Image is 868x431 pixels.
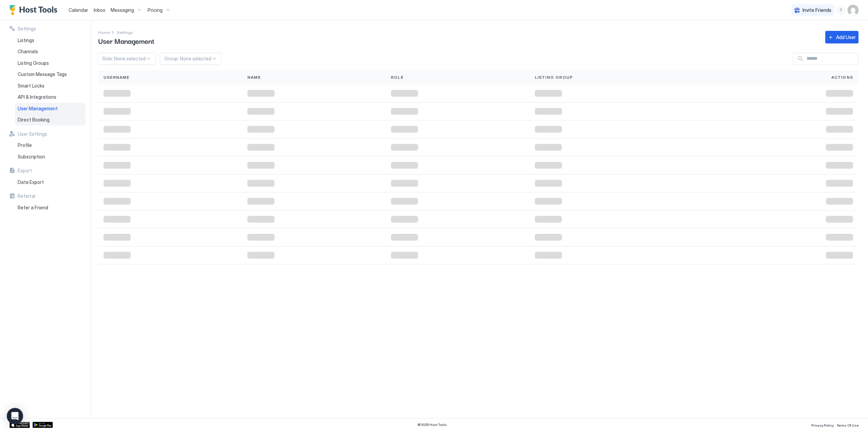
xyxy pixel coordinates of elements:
a: Channels [15,46,86,57]
span: Smart Locks [18,83,44,89]
span: User Settings [18,131,47,137]
span: Terms Of Use [836,423,858,427]
span: Profile [18,142,32,148]
span: Name [247,74,261,80]
a: Profile [15,139,86,151]
a: Listings [15,35,86,46]
a: Custom Message Tags [15,69,86,80]
span: Referral [18,193,35,199]
a: Inbox [94,6,105,14]
a: Refer a Friend [15,202,86,213]
a: Subscription [15,151,86,163]
span: Home [98,30,110,35]
span: Subscription [18,154,45,160]
span: Export [18,168,32,174]
span: User Management [18,106,58,112]
span: © 2025 Host Tools [417,423,447,427]
span: Data Export [18,179,44,185]
span: Listings [18,37,34,43]
a: User Management [15,103,86,114]
a: Terms Of Use [836,421,858,428]
span: Pricing [148,7,163,13]
a: Settings [117,29,133,36]
span: Settings [117,30,133,35]
a: Calendar [69,6,88,14]
a: App Store [10,422,30,428]
span: Listing Groups [18,60,49,66]
input: Input Field [804,53,858,64]
a: Home [98,29,110,36]
div: Breadcrumb [117,29,133,36]
div: menu [837,6,845,14]
span: Calendar [69,7,88,13]
span: Listing Group [535,74,573,80]
span: Messaging [111,7,134,13]
span: Role [391,74,403,80]
span: Direct Booking [18,117,50,123]
span: User Management [98,36,154,46]
div: User profile [848,5,858,16]
span: Refer a Friend [18,205,48,211]
a: Listing Groups [15,57,86,69]
span: Inbox [94,7,105,13]
div: Add User [836,34,856,41]
span: Channels [18,49,38,55]
a: Data Export [15,176,86,188]
span: Username [103,74,130,80]
div: Open Intercom Messenger [7,408,23,424]
button: Add User [825,31,858,43]
a: Privacy Policy [811,421,834,428]
span: Actions [831,74,853,80]
a: Google Play Store [33,422,53,428]
a: Direct Booking [15,114,86,126]
div: Breadcrumb [98,29,110,36]
span: Custom Message Tags [18,71,67,77]
span: Settings [18,26,36,32]
a: Host Tools Logo [10,5,60,15]
span: Invite Friends [803,7,831,13]
a: Smart Locks [15,80,86,92]
span: API & Integrations [18,94,56,100]
span: Privacy Policy [811,423,834,427]
a: API & Integrations [15,91,86,103]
